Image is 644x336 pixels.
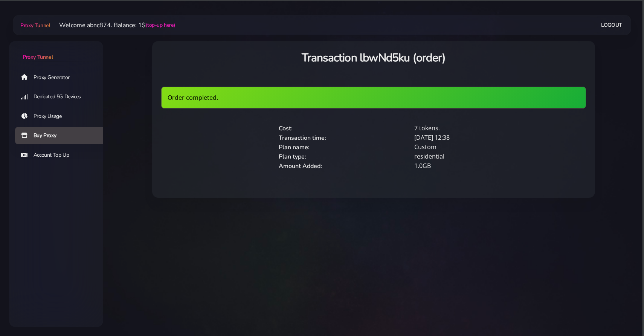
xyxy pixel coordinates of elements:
a: Logout [601,18,622,32]
div: residential [410,152,545,161]
div: 7 tokens. [410,124,545,133]
span: Proxy Tunnel [23,53,53,61]
a: Account Top Up [15,147,109,164]
a: Dedicated 5G Devices [15,88,109,105]
span: Transaction time: [279,134,326,142]
div: [DATE] 12:38 [410,133,545,142]
a: Buy Proxy [15,127,109,144]
h3: Transaction lbwNd5ku (order) [161,50,586,66]
a: (top-up here) [146,21,175,29]
a: Proxy Generator [15,69,109,86]
li: Welcome abnc874. Balance: 1$ [50,21,175,30]
div: Order completed. [161,87,586,108]
div: 1.0GB [410,161,545,171]
a: Proxy Usage [15,108,109,125]
div: Custom [410,142,545,152]
span: Plan type: [279,153,306,161]
a: Proxy Tunnel [9,41,103,61]
span: Cost: [279,124,293,133]
span: Amount Added: [279,162,322,170]
a: Proxy Tunnel [19,19,50,31]
span: Plan name: [279,143,310,151]
span: Proxy Tunnel [20,22,50,29]
iframe: Webchat Widget [601,293,635,327]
